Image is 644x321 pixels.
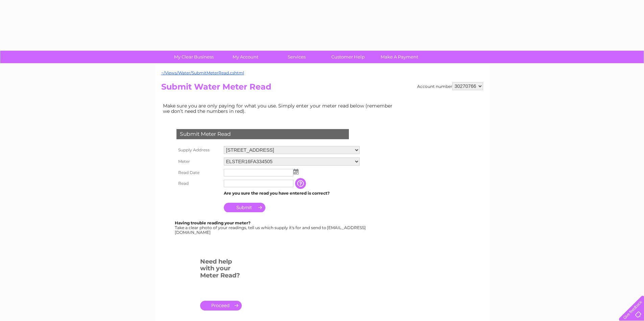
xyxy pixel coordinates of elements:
[175,178,222,189] th: Read
[166,51,222,63] a: My Clear Business
[200,257,242,282] h3: Need help with your Meter Read?
[372,51,427,63] a: Make A Payment
[161,70,244,75] a: ~/Views/Water/SubmitMeterRead.cshtml
[175,144,222,156] th: Supply Address
[176,129,349,139] div: Submit Meter Read
[175,220,251,225] b: Having trouble reading your meter?
[222,189,361,198] td: Are you sure the read you have entered is correct?
[224,203,265,212] input: Submit
[217,51,273,63] a: My Account
[269,51,325,63] a: Services
[320,51,376,63] a: Customer Help
[417,82,483,90] div: Account number
[175,156,222,167] th: Meter
[175,167,222,178] th: Read Date
[161,101,398,116] td: Make sure you are only paying for what you use. Simply enter your meter read below (remember we d...
[161,82,483,95] h2: Submit Water Meter Read
[175,221,367,234] div: Take a clear photo of your readings, tell us which supply it's for and send to [EMAIL_ADDRESS][DO...
[293,169,299,174] img: ...
[200,301,242,311] a: .
[295,178,307,189] input: Information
